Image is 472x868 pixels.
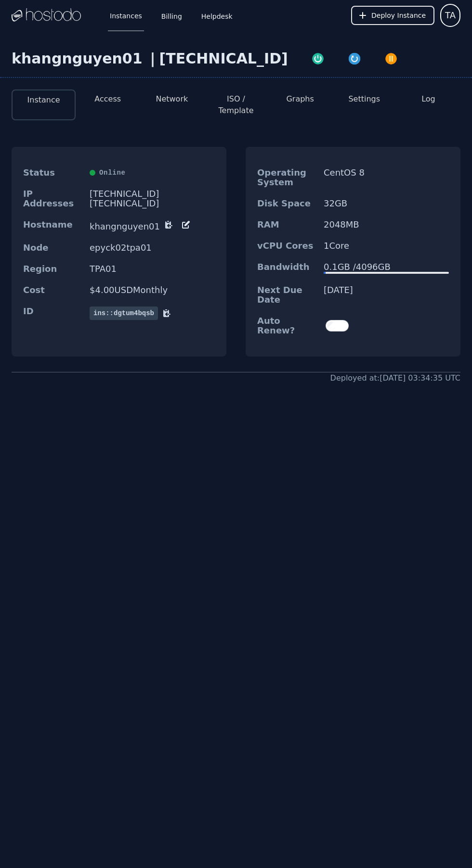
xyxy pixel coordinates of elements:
dd: CentOS 8 [324,168,449,187]
dt: IP Addresses [23,189,82,208]
dt: RAM [257,220,316,230]
dt: Hostname [23,220,82,231]
dt: Bandwidth [257,262,316,274]
dt: Auto Renew? [257,316,316,335]
div: Deployed at: [DATE] 03:34:35 UTC [330,372,460,384]
dt: Status [23,168,82,178]
button: Log [421,93,435,105]
dd: epyck02tpa01 [90,243,215,253]
dt: Next Due Date [257,285,316,305]
button: Access [94,93,121,105]
img: Logo [12,8,81,23]
dt: Cost [23,285,82,295]
button: Network [156,93,188,105]
dd: TPA01 [90,264,215,274]
button: Power On [300,50,336,69]
img: Power On [311,52,325,65]
span: Deploy Instance [371,11,426,20]
dt: Disk Space [257,199,316,208]
dd: $ 4.00 USD Monthly [90,285,215,295]
dd: 1 Core [324,241,449,251]
img: Restart [348,52,361,65]
button: ISO / Template [211,93,260,116]
div: [TECHNICAL_ID] [90,189,215,199]
button: Restart [336,50,373,69]
div: | [146,50,159,69]
span: ins::dgtum4bqsb [90,306,158,320]
dt: ID [23,306,82,320]
button: Power Off [373,50,409,69]
button: User menu [440,4,460,27]
div: 0.1 GB / 4096 GB [324,262,449,272]
button: Settings [348,93,380,105]
dd: 2048 MB [324,220,449,230]
button: Instance [27,94,60,106]
div: [TECHNICAL_ID] [159,50,288,69]
dt: Region [23,264,82,274]
dt: Operating System [257,168,316,187]
img: Power Off [384,52,398,65]
dd: 32 GB [324,199,449,208]
div: khangnguyen01 [12,50,146,69]
dt: vCPU Cores [257,241,316,251]
dd: khangnguyen01 [90,220,215,231]
button: Deploy Instance [351,6,434,25]
div: Online [90,168,215,178]
dt: Node [23,243,82,253]
div: [TECHNICAL_ID] [90,199,215,208]
button: Graphs [286,93,314,105]
dd: [DATE] [324,285,449,305]
span: TA [445,9,456,22]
